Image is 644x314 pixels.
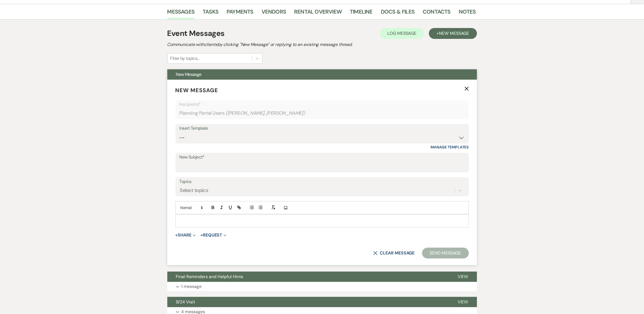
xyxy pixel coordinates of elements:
button: Send Message [422,248,469,259]
span: View [458,274,468,279]
p: Recipients* [180,101,465,108]
button: 1 message [167,282,477,291]
p: 1 message [181,283,202,290]
a: Docs & Files [381,7,414,19]
a: Vendors [262,7,286,19]
div: Filter by topics... [170,55,199,62]
span: 9/24 Visit [176,299,195,305]
button: Request [200,233,226,237]
span: New Message [439,30,469,36]
a: Timeline [350,7,373,19]
button: Log Message [380,28,424,39]
a: Rental Overview [294,7,342,19]
a: Payments [227,7,253,19]
h1: Event Messages [167,28,225,39]
span: + [175,233,178,237]
span: + [200,233,203,237]
div: Insert Template [180,125,465,132]
span: New Message [175,87,218,94]
button: Final Reminders and Helpful Hints [167,272,449,282]
span: Final Reminders and Helpful Hints [176,274,243,279]
div: Select topics [180,187,208,194]
span: New Message [176,71,202,77]
div: Planning Portal Users [180,108,465,119]
a: Notes [459,7,476,19]
button: View [449,297,477,307]
a: Contacts [423,7,451,19]
label: New Subject* [180,153,465,161]
label: Topics [180,178,465,186]
button: +New Message [429,28,477,39]
span: Log Message [387,30,416,36]
a: Messages [167,7,195,19]
button: View [449,272,477,282]
button: Share [175,233,196,237]
a: Manage Templates [431,145,469,150]
h2: Communicate with clients by clicking "New Message" or replying to an existing message thread. [167,41,477,48]
span: View [458,299,468,305]
a: Tasks [203,7,218,19]
span: ( [PERSON_NAME], [PERSON_NAME] ) [225,110,305,117]
button: Clear message [373,251,414,255]
button: 9/24 Visit [167,297,449,307]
